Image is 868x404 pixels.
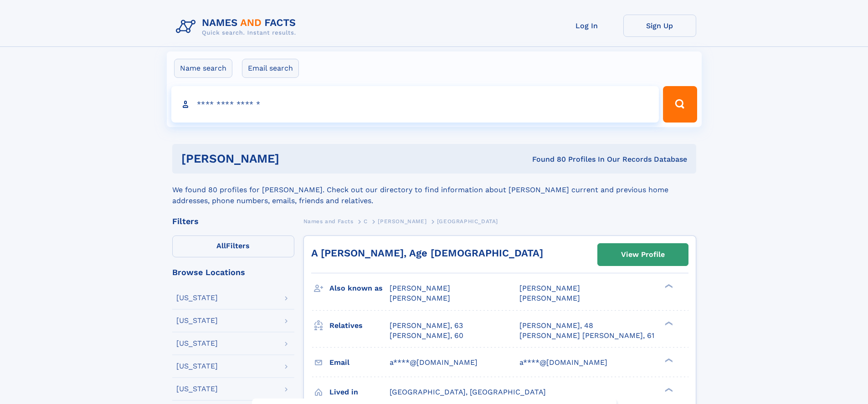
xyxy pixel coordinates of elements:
a: Names and Facts [303,215,354,227]
div: We found 80 profiles for [PERSON_NAME]. Check out our directory to find information about [PERSON... [172,174,696,206]
a: [PERSON_NAME], 63 [390,321,463,331]
span: [PERSON_NAME] [378,218,426,225]
span: [PERSON_NAME] [390,284,450,292]
h3: Lived in [329,384,390,400]
img: Logo Names and Facts [172,15,303,39]
div: Browse Locations [172,268,294,276]
div: ❯ [663,387,673,393]
div: ❯ [663,283,673,289]
h3: Email [329,355,390,370]
div: Filters [172,217,294,225]
a: A [PERSON_NAME], Age [DEMOGRAPHIC_DATA] [311,247,543,259]
div: ❯ [663,357,673,363]
a: [PERSON_NAME] [PERSON_NAME], 61 [519,331,654,341]
a: Sign Up [623,15,696,37]
div: View Profile [621,244,665,265]
span: All [216,241,226,250]
h3: Also known as [329,281,390,296]
a: [PERSON_NAME] [378,215,426,227]
h3: Relatives [329,318,390,333]
span: [PERSON_NAME] [519,284,580,292]
span: [GEOGRAPHIC_DATA], [GEOGRAPHIC_DATA] [390,388,546,396]
div: [US_STATE] [176,363,218,370]
span: [GEOGRAPHIC_DATA] [437,218,498,225]
div: [US_STATE] [176,294,218,302]
label: Filters [172,235,294,257]
span: [PERSON_NAME] [390,294,450,302]
a: [PERSON_NAME], 60 [390,331,463,341]
a: View Profile [598,244,688,266]
div: [US_STATE] [176,340,218,347]
input: search input [171,86,659,123]
span: C [364,218,368,225]
label: Email search [242,59,299,78]
label: Name search [174,59,232,78]
a: [PERSON_NAME], 48 [519,321,593,331]
div: Found 80 Profiles In Our Records Database [406,154,687,164]
a: C [364,215,368,227]
div: [US_STATE] [176,385,218,393]
span: [PERSON_NAME] [519,294,580,302]
div: ❯ [663,320,673,326]
a: Log In [550,15,623,37]
h1: [PERSON_NAME] [181,153,406,164]
div: [US_STATE] [176,317,218,324]
button: Search Button [663,86,697,123]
